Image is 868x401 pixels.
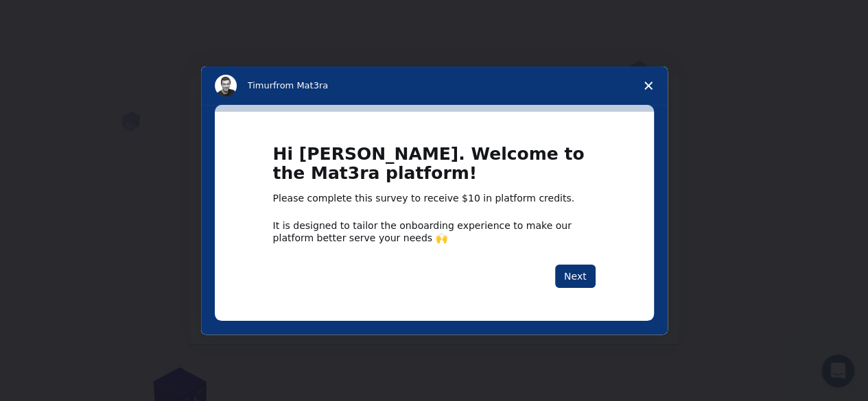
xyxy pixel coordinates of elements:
[273,192,596,206] div: Please complete this survey to receive $10 in platform credits.
[273,145,596,192] h1: Hi [PERSON_NAME]. Welcome to the Mat3ra platform!
[629,66,668,105] span: Close survey
[215,75,237,97] img: Profile image for Timur
[273,80,328,90] span: from Mat3ra
[24,10,97,22] span: Υποστήριξη
[555,265,596,288] button: Next
[273,219,596,244] div: It is designed to tailor the onboarding experience to make our platform better serve your needs 🙌
[248,80,273,90] span: Timur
